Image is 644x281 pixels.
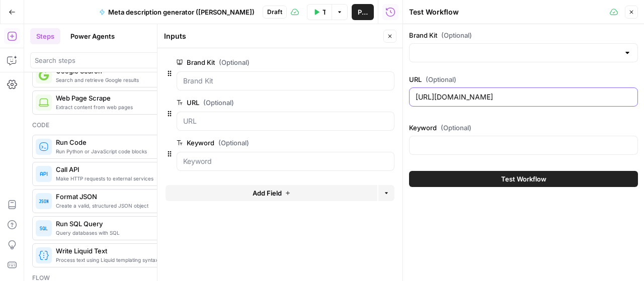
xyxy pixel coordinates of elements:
span: (Optional) [426,74,456,84]
button: Publish [352,4,374,20]
div: Code [32,121,204,130]
button: Add Field [166,185,377,201]
span: Call API [56,164,196,174]
span: Draft [267,8,282,17]
label: Keyword [409,123,638,133]
span: Process text using Liquid templating syntax [56,256,196,264]
input: Search steps [35,55,202,65]
span: Test Workflow [501,174,546,184]
span: Run Code [56,137,196,147]
input: Keyword [183,156,388,166]
span: Meta description generator ([PERSON_NAME]) [108,7,255,17]
label: URL [409,74,638,84]
span: (Optional) [218,138,249,148]
span: Add Field [253,188,282,198]
span: Create a valid, structured JSON object [56,202,196,210]
span: (Optional) [219,57,250,67]
button: Meta description generator ([PERSON_NAME]) [93,4,261,20]
input: Brand Kit [183,76,388,86]
button: Steps [30,28,60,44]
input: URL [183,116,388,126]
span: (Optional) [441,123,471,133]
span: Web Page Scrape [56,93,196,103]
span: Make HTTP requests to external services [56,174,196,182]
span: Run Python or JavaScript code blocks [56,147,196,155]
span: Search and retrieve Google results [56,76,196,84]
span: Test Data [323,7,326,17]
span: (Optional) [441,30,472,40]
label: Brand Kit [409,30,638,40]
span: (Optional) [203,98,234,108]
span: Format JSON [56,192,196,202]
span: Publish [358,7,368,17]
button: Power Agents [64,28,121,44]
label: URL [177,98,338,108]
label: Keyword [177,138,338,148]
textarea: Inputs [164,31,186,41]
span: Query databases with SQL [56,229,196,237]
span: Extract content from web pages [56,103,196,111]
span: Write Liquid Text [56,246,196,256]
button: Test Workflow [409,171,638,187]
span: Run SQL Query [56,219,196,229]
label: Brand Kit [177,57,338,67]
button: Test Data [307,4,332,20]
